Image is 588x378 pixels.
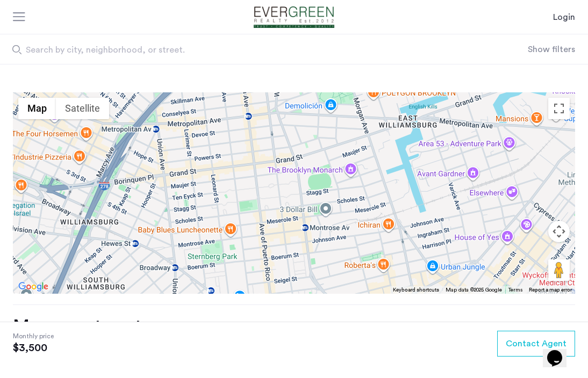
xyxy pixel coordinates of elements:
button: Show street map [18,98,56,119]
div: More apartments [13,316,575,337]
a: Report a map error [529,286,572,294]
iframe: chat widget [543,335,577,367]
button: Map camera controls [548,221,570,242]
button: Show satellite imagery [56,98,109,119]
img: Google [16,280,51,294]
button: Show or hide filters [528,43,575,56]
a: Login [553,11,575,24]
button: button [497,331,575,357]
button: Toggle fullscreen view [548,98,570,119]
a: Open this area in Google Maps (opens a new window) [16,280,51,294]
a: Terms (opens in new tab) [508,286,522,294]
span: Search by city, neighborhood, or street. [26,43,448,56]
span: Monthly price [13,331,54,341]
span: Map data ©2025 Google [446,287,502,293]
button: Keyboard shortcuts [393,286,439,294]
button: Drag Pegman onto the map to open Street View [548,259,570,281]
a: Cazamio Logo [241,6,347,28]
span: $3,500 [13,341,54,354]
img: logo [241,6,347,28]
span: Contact Agent [506,337,567,350]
